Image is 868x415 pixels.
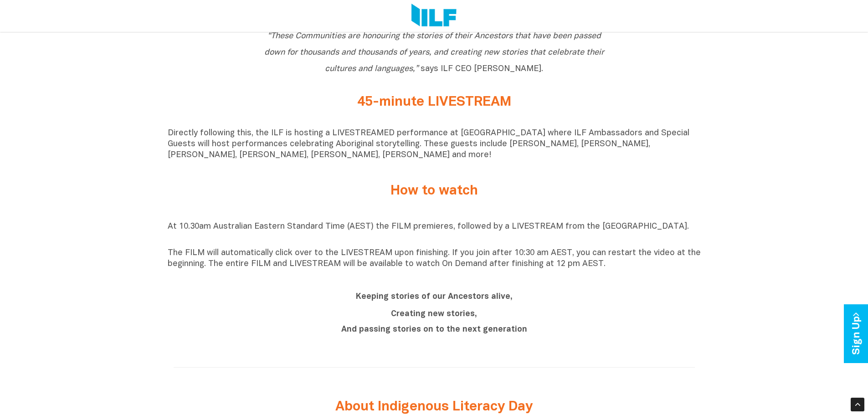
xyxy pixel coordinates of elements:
[263,184,605,199] h2: How to watch
[264,32,604,73] i: “These Communities are honouring the stories of their Ancestors that have been passed down for th...
[356,293,513,301] b: Keeping stories of our Ancestors alive,
[168,128,701,161] p: Directly following this, the ILF is hosting a LIVESTREAMED performance at [GEOGRAPHIC_DATA] where...
[263,95,605,110] h2: 45-minute LIVESTREAM
[851,398,864,411] div: Scroll Back to Top
[391,310,477,318] b: Creating new stories,
[264,32,604,73] span: says ILF CEO [PERSON_NAME].
[168,221,701,243] p: At 10.30am Australian Eastern Standard Time (AEST) the FILM premieres, followed by a LIVESTREAM f...
[341,326,527,333] b: And passing stories on to the next generation
[263,400,605,415] h2: About Indigenous Literacy Day
[168,248,701,270] p: The FILM will automatically click over to the LIVESTREAM upon finishing. If you join after 10:30 ...
[411,4,457,28] img: Logo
